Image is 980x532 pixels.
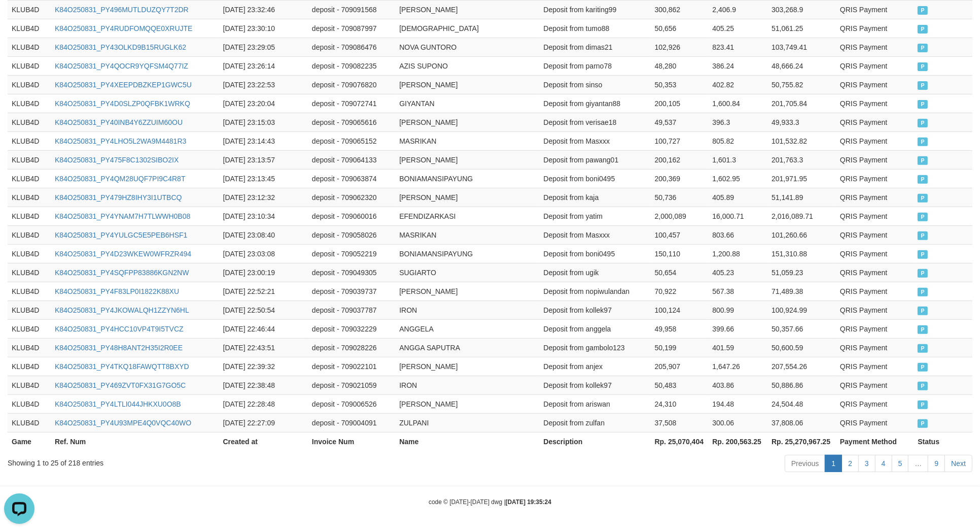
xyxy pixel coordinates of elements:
[395,357,539,376] td: [PERSON_NAME]
[651,376,709,394] td: 50,483
[55,269,189,277] a: K84O250831_PY4SQFPP83886KGN2NW
[918,382,928,390] span: PAID
[8,413,51,432] td: KLUB4D
[539,282,650,301] td: Deposit from nopiwulandan
[918,250,928,259] span: PAID
[219,263,308,282] td: [DATE] 23:00:19
[708,282,767,301] td: 567.38
[55,306,189,314] a: K84O250831_PY4JKOWALQH1ZZYN6HL
[651,38,709,56] td: 102,926
[8,263,51,282] td: KLUB4D
[767,376,836,394] td: 50,886.86
[836,413,914,432] td: QRIS Payment
[539,376,650,394] td: Deposit from kollek97
[708,319,767,338] td: 399.66
[219,432,308,451] th: Created at
[395,113,539,131] td: [PERSON_NAME]
[836,263,914,282] td: QRIS Payment
[651,432,709,451] th: Rp. 25,070,404
[308,94,395,113] td: deposit - 709072741
[395,225,539,244] td: MASRIKAN
[767,19,836,38] td: 51,061.25
[219,19,308,38] td: [DATE] 23:30:10
[55,43,186,51] a: K84O250831_PY43OLKD9B15RUGLK62
[539,207,650,225] td: Deposit from yatim
[651,94,709,113] td: 200,105
[55,250,191,258] a: K84O250831_PY4D23WKEW0WFRZR494
[429,498,551,506] small: code © [DATE]-[DATE] dwg |
[539,113,650,131] td: Deposit from verisae18
[308,394,395,413] td: deposit - 709006526
[219,207,308,225] td: [DATE] 23:10:34
[395,338,539,357] td: ANGGA SAPUTRA
[767,301,836,319] td: 100,924.99
[836,282,914,301] td: QRIS Payment
[219,319,308,338] td: [DATE] 22:46:44
[918,194,928,203] span: PAID
[308,75,395,94] td: deposit - 709076820
[539,75,650,94] td: Deposit from sinso
[219,357,308,376] td: [DATE] 22:39:32
[539,225,650,244] td: Deposit from Masxxx
[708,150,767,169] td: 1,601.3
[308,169,395,188] td: deposit - 709063874
[918,156,928,165] span: PAID
[539,19,650,38] td: Deposit from tumo88
[55,99,190,108] a: K84O250831_PY4D0SLZP0QFBK1WRKQ
[539,394,650,413] td: Deposit from ariswan
[539,413,650,432] td: Deposit from zulfan
[836,376,914,394] td: QRIS Payment
[928,455,945,472] a: 9
[55,400,181,408] a: K84O250831_PY4LTLI044JHKXU0O8B
[308,225,395,244] td: deposit - 709058026
[219,150,308,169] td: [DATE] 23:13:57
[767,338,836,357] td: 50,600.59
[918,119,928,127] span: PAID
[51,432,219,451] th: Ref. Num
[506,498,551,506] strong: [DATE] 19:35:24
[918,81,928,90] span: PAID
[918,401,928,409] span: PAID
[918,325,928,334] span: PAID
[395,169,539,188] td: BONIAMANSIPAYUNG
[8,75,51,94] td: KLUB4D
[836,150,914,169] td: QRIS Payment
[395,301,539,319] td: IRON
[651,282,709,301] td: 70,922
[651,338,709,357] td: 50,199
[55,81,192,89] a: K84O250831_PY4XEEPDBZKEP1GWC5U
[892,455,909,472] a: 5
[219,413,308,432] td: [DATE] 22:27:09
[836,188,914,207] td: QRIS Payment
[836,131,914,150] td: QRIS Payment
[219,225,308,244] td: [DATE] 23:08:40
[708,19,767,38] td: 405.25
[708,131,767,150] td: 805.82
[8,38,51,56] td: KLUB4D
[539,150,650,169] td: Deposit from pawang01
[708,376,767,394] td: 403.86
[767,282,836,301] td: 71,489.38
[708,188,767,207] td: 405.89
[308,376,395,394] td: deposit - 709021059
[708,338,767,357] td: 401.59
[219,94,308,113] td: [DATE] 23:20:04
[708,357,767,376] td: 1,647.26
[8,225,51,244] td: KLUB4D
[8,19,51,38] td: KLUB4D
[651,244,709,263] td: 150,110
[836,75,914,94] td: QRIS Payment
[8,319,51,338] td: KLUB4D
[55,193,182,202] a: K84O250831_PY479HZ8IHY3I1UTBCQ
[836,338,914,357] td: QRIS Payment
[55,6,189,14] a: K84O250831_PY496MUTLDUZQY7T2DR
[308,413,395,432] td: deposit - 709004091
[8,56,51,75] td: KLUB4D
[539,338,650,357] td: Deposit from gambolo123
[308,131,395,150] td: deposit - 709065152
[836,169,914,188] td: QRIS Payment
[395,394,539,413] td: [PERSON_NAME]
[918,138,928,146] span: PAID
[708,225,767,244] td: 803.66
[219,188,308,207] td: [DATE] 23:12:32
